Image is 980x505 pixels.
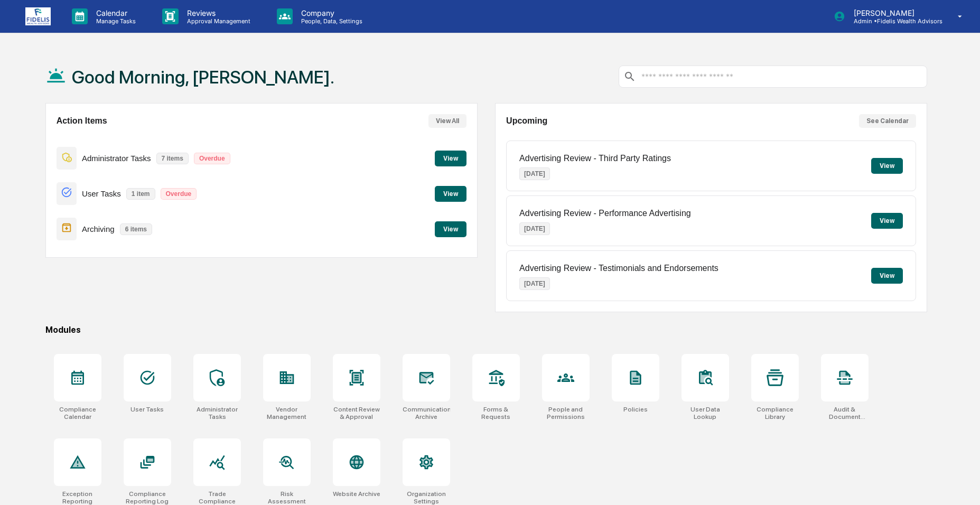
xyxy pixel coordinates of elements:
[263,406,311,420] div: Vendor Management
[293,8,368,17] p: Company
[263,490,311,505] div: Risk Assessment
[435,186,466,202] button: View
[88,8,141,17] p: Calendar
[193,406,241,420] div: Administrator Tasks
[623,406,648,413] div: Policies
[72,67,334,88] h1: Good Morning, [PERSON_NAME].
[333,490,380,498] div: Website Archive
[519,209,691,218] p: Advertising Review - Performance Advertising
[126,188,155,200] p: 1 item
[871,268,903,284] button: View
[821,406,869,420] div: Audit & Document Logs
[871,158,903,174] button: View
[130,406,164,413] div: User Tasks
[179,8,256,17] p: Reviews
[88,17,141,25] p: Manage Tasks
[519,264,718,273] p: Advertising Review - Testimonials and Endorsements
[120,223,152,235] p: 6 items
[506,116,547,126] h2: Upcoming
[193,490,241,505] div: Trade Compliance
[435,223,466,233] a: View
[519,154,671,163] p: Advertising Review - Third Party Ratings
[82,189,121,198] p: User Tasks
[751,406,799,420] div: Compliance Library
[682,406,729,420] div: User Data Lookup
[519,277,550,290] p: [DATE]
[124,490,171,505] div: Compliance Reporting Log
[435,153,466,163] a: View
[82,225,115,233] p: Archiving
[54,406,101,420] div: Compliance Calendar
[403,406,450,420] div: Communications Archive
[845,8,942,17] p: [PERSON_NAME]
[435,188,466,198] a: View
[156,153,189,164] p: 7 items
[435,151,466,166] button: View
[519,222,550,235] p: [DATE]
[333,406,380,420] div: Content Review & Approval
[45,325,928,335] div: Modules
[161,188,197,200] p: Overdue
[472,406,520,420] div: Forms & Requests
[542,406,590,420] div: People and Permissions
[293,17,368,25] p: People, Data, Settings
[428,114,466,128] button: View All
[845,17,942,25] p: Admin • Fidelis Wealth Advisors
[179,17,256,25] p: Approval Management
[82,154,151,163] p: Administrator Tasks
[519,167,550,180] p: [DATE]
[25,7,51,25] img: logo
[54,490,101,505] div: Exception Reporting
[859,114,916,128] button: See Calendar
[194,153,230,164] p: Overdue
[871,213,903,229] button: View
[403,490,450,505] div: Organization Settings
[57,116,107,126] h2: Action Items
[435,221,466,237] button: View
